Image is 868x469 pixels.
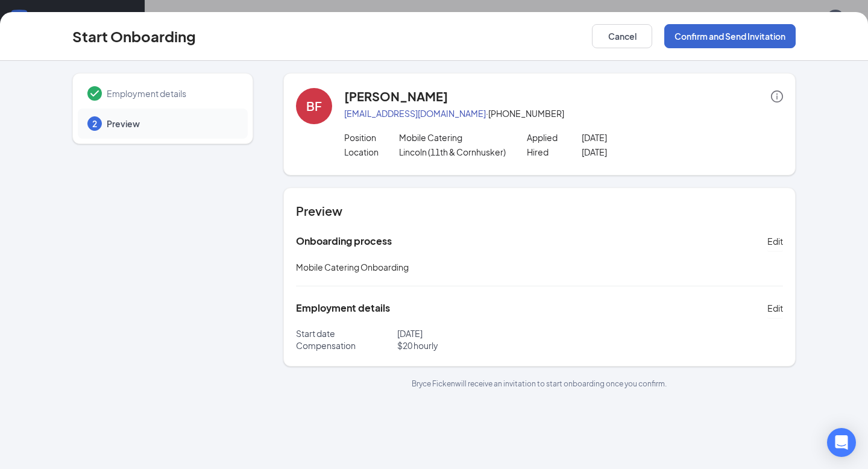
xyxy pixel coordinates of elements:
[296,203,783,219] h4: Preview
[296,301,390,315] h5: Employment details
[296,339,397,351] p: Compensation
[827,428,856,457] div: Open Intercom Messenger
[72,26,196,46] h3: Start Onboarding
[582,146,691,158] p: [DATE]
[344,107,783,119] p: · [PHONE_NUMBER]
[527,146,582,158] p: Hired
[344,88,448,105] h4: [PERSON_NAME]
[771,90,783,102] span: info-circle
[582,131,691,143] p: [DATE]
[664,24,796,48] button: Confirm and Send Invitation
[344,108,486,119] a: [EMAIL_ADDRESS][DOMAIN_NAME]
[767,298,783,318] button: Edit
[397,327,539,339] p: [DATE]
[344,146,399,158] p: Location
[107,118,236,130] span: Preview
[767,231,783,251] button: Edit
[296,262,409,272] span: Mobile Catering Onboarding
[344,131,399,143] p: Position
[92,118,97,130] span: 2
[296,234,392,248] h5: Onboarding process
[399,131,509,143] p: Mobile Catering
[87,86,102,101] svg: Checkmark
[527,131,582,143] p: Applied
[399,146,509,158] p: Lincoln (11th & Cornhusker)
[767,302,783,314] span: Edit
[283,379,796,389] p: Bryce Ficken will receive an invitation to start onboarding once you confirm.
[592,24,652,48] button: Cancel
[767,235,783,247] span: Edit
[306,98,322,115] div: BF
[107,87,236,99] span: Employment details
[296,327,397,339] p: Start date
[397,339,539,351] p: $ 20 hourly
